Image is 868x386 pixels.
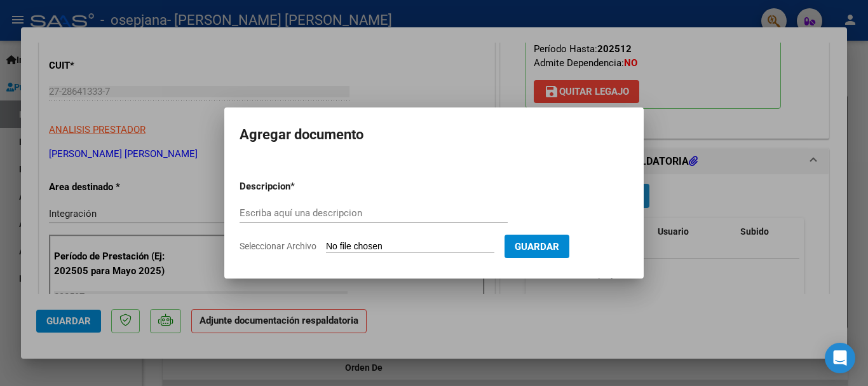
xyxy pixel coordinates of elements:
span: Guardar [515,241,559,252]
p: Descripcion [240,179,356,194]
h2: Agregar documento [240,123,628,147]
button: Guardar [505,235,569,258]
div: Open Intercom Messenger [825,343,855,373]
span: Seleccionar Archivo [240,241,316,251]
